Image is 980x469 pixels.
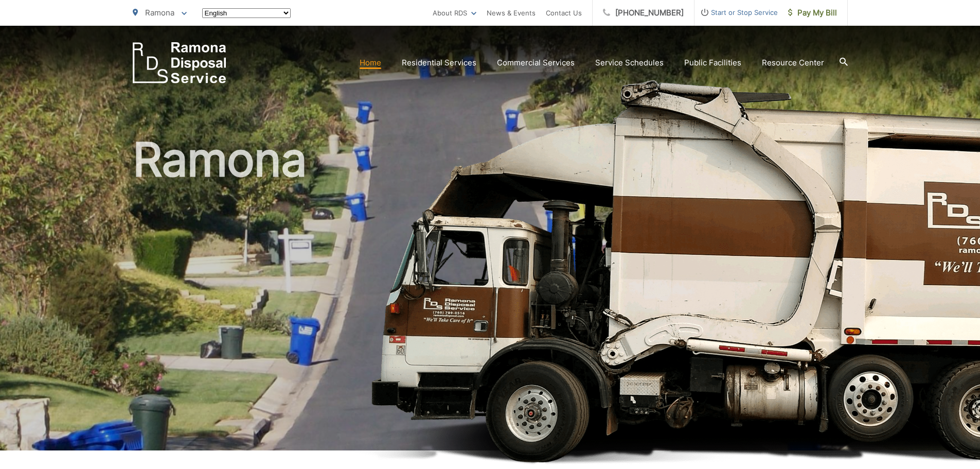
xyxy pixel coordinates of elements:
[133,134,848,460] h1: Ramona
[433,7,476,19] a: About RDS
[762,57,824,69] a: Resource Center
[145,8,174,18] span: Ramona
[360,57,381,69] a: Home
[788,7,837,19] span: Pay My Bill
[497,57,575,69] a: Commercial Services
[133,42,226,83] a: EDCD logo. Return to the homepage.
[202,8,291,18] select: Select a language
[684,57,741,69] a: Public Facilities
[546,7,582,19] a: Contact Us
[402,57,476,69] a: Residential Services
[487,7,536,19] a: News & Events
[595,57,664,69] a: Service Schedules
